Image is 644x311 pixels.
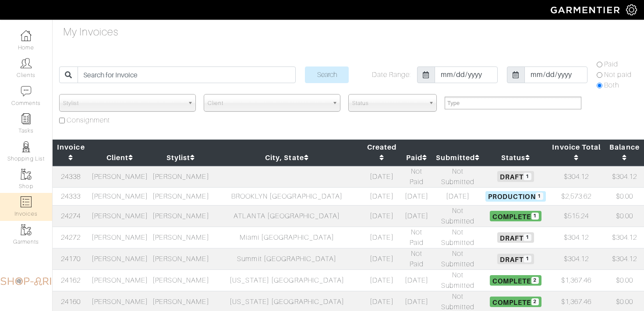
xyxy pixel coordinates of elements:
[605,166,644,188] td: $304.12
[150,227,211,248] td: [PERSON_NAME]
[211,248,362,269] td: Summit [GEOGRAPHIC_DATA]
[406,154,427,162] a: Paid
[89,227,150,248] td: [PERSON_NAME]
[363,205,401,227] td: [DATE]
[401,248,432,269] td: Not Paid
[89,187,150,205] td: [PERSON_NAME]
[552,143,601,162] a: Invoice Total
[432,205,483,227] td: Not Submitted
[548,166,605,188] td: $304.12
[21,141,32,152] img: stylists-icon-eb353228a002819b7ec25b43dbf5f0378dd9e0616d9560372ff212230b889e62.png
[61,212,81,220] a: 24274
[57,143,85,162] a: Invoice
[89,166,150,188] td: [PERSON_NAME]
[401,205,432,227] td: [DATE]
[67,115,110,126] label: Consignment
[372,70,411,80] label: Date Range:
[150,166,211,188] td: [PERSON_NAME]
[497,254,534,264] span: Draft
[21,169,32,180] img: garments-icon-b7da505a4dc4fd61783c78ac3ca0ef83fa9d6f193b1c9dc38574b1d14d53ca28.png
[106,154,133,162] a: Client
[21,30,32,41] img: dashboard-icon-dbcd8f5a0b271acd01030246c82b418ddd0df26cd7fceb0bd07c9910d44c42f6.png
[352,94,425,112] span: Status
[432,166,483,188] td: Not Submitted
[21,196,32,207] img: orders-icon-0abe47150d42831381b5fb84f609e132dff9fe21cb692f30cb5eec754e2cba89.png
[605,269,644,291] td: $0.00
[432,248,483,269] td: Not Submitted
[21,113,32,124] img: reminder-icon-8004d30b9f0a5d33ae49ab947aed9ed385cf756f9e5892f1edd6e32f2345188e.png
[524,255,531,263] span: 1
[21,86,32,97] img: comment-icon-a0a6a9ef722e966f86d9cbdc48e553b5cf19dbc54f86b18d962a5391bc8f6eb6.png
[546,2,626,17] img: garmentier-logo-header-white-b43fb05a5012e4ada735d5af1a66efaba907eab6374d6393d1fbf88cb4ef424d.png
[211,205,362,227] td: ATLANTA [GEOGRAPHIC_DATA]
[490,211,541,221] span: Complete
[150,187,211,205] td: [PERSON_NAME]
[605,205,644,227] td: $0.00
[363,166,401,188] td: [DATE]
[61,255,81,263] a: 24170
[604,70,632,80] label: Not paid
[61,173,81,181] a: 24338
[150,205,211,227] td: [PERSON_NAME]
[61,276,81,284] a: 24162
[605,227,644,248] td: $304.12
[401,166,432,188] td: Not Paid
[363,227,401,248] td: [DATE]
[401,269,432,291] td: [DATE]
[605,187,644,205] td: $0.00
[78,66,296,83] input: Search for Invoice
[548,269,605,291] td: $1,367.46
[501,154,530,162] a: Status
[490,275,541,286] span: Complete
[531,277,539,284] span: 2
[21,224,32,235] img: garments-icon-b7da505a4dc4fd61783c78ac3ca0ef83fa9d6f193b1c9dc38574b1d14d53ca28.png
[363,269,401,291] td: [DATE]
[211,227,362,248] td: Miami [GEOGRAPHIC_DATA]
[524,173,531,180] span: 1
[490,297,541,307] span: Complete
[150,269,211,291] td: [PERSON_NAME]
[89,269,150,291] td: [PERSON_NAME]
[150,248,211,269] td: [PERSON_NAME]
[432,187,483,205] td: [DATE]
[166,154,195,162] a: Stylist
[531,213,539,220] span: 1
[432,269,483,291] td: Not Submitted
[63,94,184,112] span: Stylist
[363,187,401,205] td: [DATE]
[548,227,605,248] td: $304.12
[524,234,531,241] span: 1
[208,94,329,112] span: Client
[485,191,546,202] span: Production
[531,298,539,306] span: 2
[432,227,483,248] td: Not Submitted
[63,26,119,38] h4: My Invoices
[604,80,619,91] label: Both
[367,143,396,162] a: Created
[626,4,637,15] img: gear-icon-white-bd11855cb880d31180b6d7d6211b90ccbf57a29d726f0c71d8c61bd08dd39cc2.png
[604,59,618,70] label: Paid
[211,269,362,291] td: [US_STATE] [GEOGRAPHIC_DATA]
[21,58,32,69] img: clients-icon-6bae9207a08558b7cb47a8932f037763ab4055f8c8b6bfacd5dc20c3e0201464.png
[211,187,362,205] td: BROOKLYN [GEOGRAPHIC_DATA]
[401,187,432,205] td: [DATE]
[436,154,480,162] a: Submitted
[305,66,349,83] input: Search
[609,143,639,162] a: Balance
[536,192,543,200] span: 1
[61,192,81,200] a: 24333
[61,234,81,241] a: 24272
[61,298,81,306] a: 24160
[89,205,150,227] td: [PERSON_NAME]
[497,232,534,243] span: Draft
[548,248,605,269] td: $304.12
[363,248,401,269] td: [DATE]
[265,154,309,162] a: City, State
[605,248,644,269] td: $304.12
[497,171,534,182] span: Draft
[401,227,432,248] td: Not Paid
[548,187,605,205] td: $2,573.62
[548,205,605,227] td: $515.24
[89,248,150,269] td: [PERSON_NAME]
